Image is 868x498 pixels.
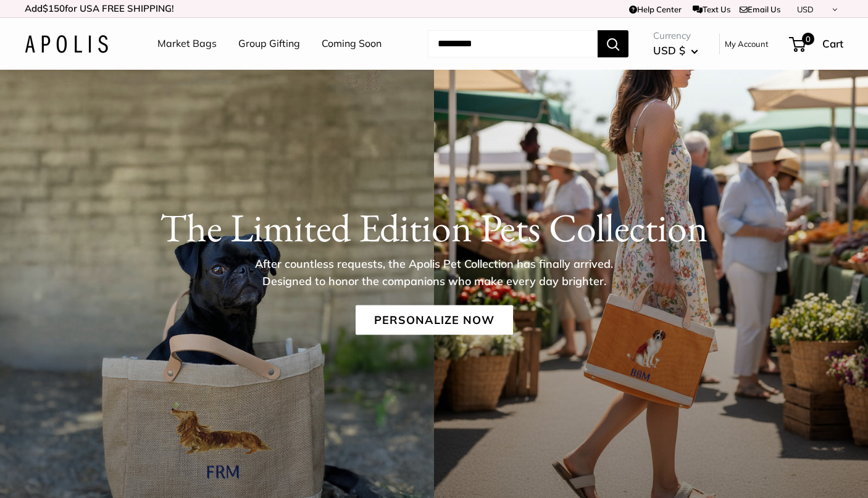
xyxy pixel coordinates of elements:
span: Currency [653,27,698,44]
a: Coming Soon [322,35,382,53]
img: Apolis [25,35,108,53]
button: USD $ [653,41,698,60]
span: $150 [43,2,65,14]
span: 0 [802,33,814,45]
a: Market Bags [157,35,217,53]
a: My Account [725,36,769,51]
a: Group Gifting [238,35,300,53]
button: Search [598,30,628,57]
a: Email Us [740,4,780,14]
a: Help Center [629,4,682,14]
a: Personalize Now [356,305,513,335]
span: USD $ [653,44,685,57]
input: Search... [428,30,598,57]
a: 0 Cart [790,34,843,54]
span: USD [797,4,814,14]
span: Cart [822,37,843,50]
a: Text Us [693,4,730,14]
p: After countless requests, the Apolis Pet Collection has finally arrived. Designed to honor the co... [233,255,635,290]
h1: The Limited Edition Pets Collection [25,204,843,251]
